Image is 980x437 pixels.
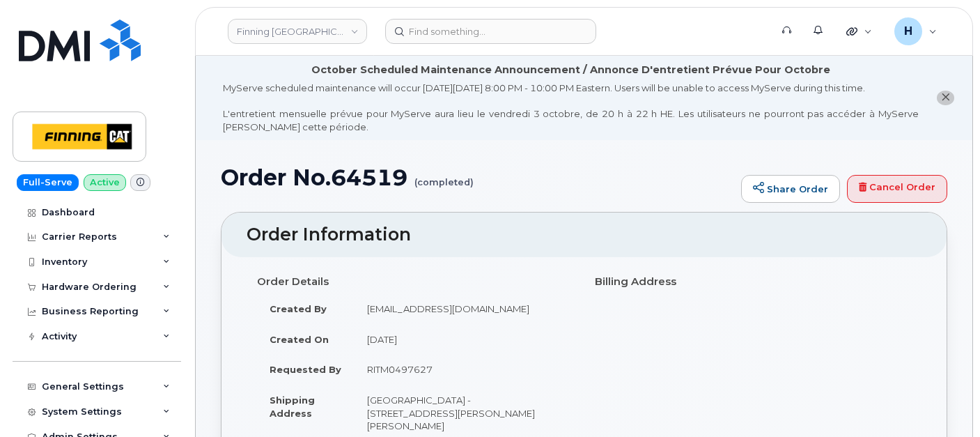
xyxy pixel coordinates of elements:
[847,175,947,203] a: Cancel Order
[270,394,315,419] strong: Shipping Address
[355,354,574,385] td: RITM0497627
[414,165,474,187] small: (completed)
[355,293,574,324] td: [EMAIL_ADDRESS][DOMAIN_NAME]
[270,364,341,375] strong: Requested By
[937,91,954,105] button: close notification
[257,276,574,288] h4: Order Details
[741,175,840,203] a: Share Order
[595,276,912,288] h4: Billing Address
[247,225,921,245] h2: Order Information
[221,165,734,190] h1: Order No.64519
[311,63,830,77] div: October Scheduled Maintenance Announcement / Annonce D'entretient Prévue Pour Octobre
[270,303,327,314] strong: Created By
[270,334,329,345] strong: Created On
[223,82,919,133] div: MyServe scheduled maintenance will occur [DATE][DATE] 8:00 PM - 10:00 PM Eastern. Users will be u...
[355,324,574,355] td: [DATE]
